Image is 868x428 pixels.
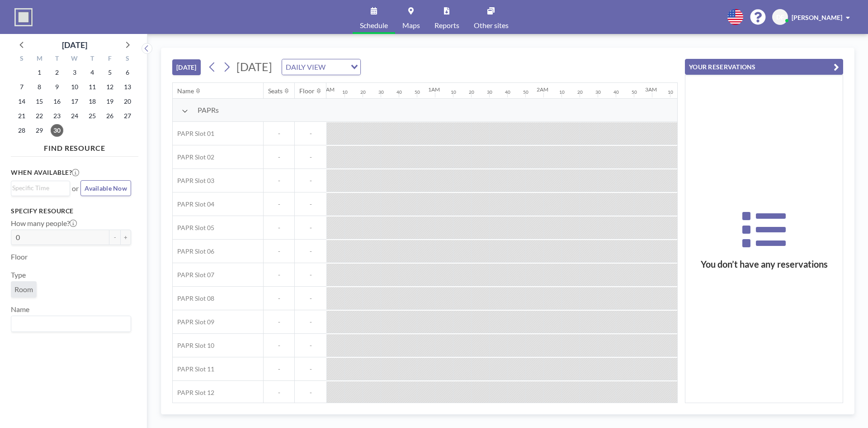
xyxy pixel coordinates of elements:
span: Tuesday, September 2, 2025 [51,66,63,79]
span: Wednesday, September 17, 2025 [68,95,81,108]
div: 1AM [428,86,440,93]
div: Floor [299,87,315,95]
span: Wednesday, September 24, 2025 [68,110,81,122]
span: PAPR Slot 08 [173,294,214,303]
div: 50 [632,89,637,95]
span: Tuesday, September 16, 2025 [51,95,63,108]
span: - [264,389,294,397]
input: Search for option [12,183,65,193]
div: 40 [505,89,510,95]
div: 10 [559,89,565,95]
span: PAPR Slot 06 [173,247,214,255]
span: - [264,271,294,279]
span: Friday, September 12, 2025 [104,81,116,93]
span: - [295,153,326,161]
span: - [295,389,326,397]
div: S [118,53,136,65]
span: - [295,200,326,208]
span: DAILY VIEW [284,61,327,73]
span: Available Now [85,184,127,192]
div: 20 [577,89,583,95]
div: 30 [378,89,384,95]
span: [DATE] [236,60,272,73]
label: Name [11,305,29,314]
span: - [295,365,326,373]
div: Seats [268,87,283,95]
span: Saturday, September 20, 2025 [121,95,134,108]
h3: You don’t have any reservations [685,259,843,270]
div: 30 [595,89,601,95]
span: - [264,318,294,326]
span: PAPR Slot 04 [173,200,214,208]
span: PAPR Slot 03 [173,177,214,185]
div: 3AM [645,86,657,93]
span: - [295,247,326,255]
span: Wednesday, September 3, 2025 [68,66,81,79]
span: Monday, September 15, 2025 [33,95,46,108]
img: organization-logo [14,8,33,26]
div: F [101,53,118,65]
span: PAPR Slot 09 [173,318,214,326]
div: 20 [469,89,474,95]
span: Tuesday, September 23, 2025 [51,110,63,122]
div: 2AM [537,86,548,93]
div: 20 [360,89,366,95]
span: - [295,294,326,303]
div: Search for option [282,59,360,75]
div: 12AM [320,86,335,93]
span: Friday, September 19, 2025 [104,95,116,108]
span: PAPR Slot 11 [173,365,214,373]
span: - [264,341,294,350]
span: PAPR Slot 10 [173,341,214,350]
div: 50 [523,89,528,95]
button: + [120,230,131,245]
div: S [13,53,31,65]
span: Room [14,285,33,293]
div: 10 [668,89,673,95]
span: Friday, September 26, 2025 [104,110,116,122]
span: Saturday, September 6, 2025 [121,66,134,79]
h3: Specify resource [11,207,131,215]
input: Search for option [12,318,126,330]
span: - [264,294,294,303]
span: - [295,341,326,350]
div: Name [177,87,194,95]
div: [DATE] [62,38,87,51]
span: PAPR Slot 02 [173,153,214,161]
div: 10 [342,89,348,95]
input: Search for option [328,61,345,73]
span: Sunday, September 21, 2025 [15,110,28,122]
div: Search for option [11,316,131,332]
span: Thursday, September 18, 2025 [86,95,99,108]
div: 10 [451,89,456,95]
span: Monday, September 22, 2025 [33,110,46,122]
span: Sunday, September 14, 2025 [15,95,28,108]
div: 50 [415,89,420,95]
span: Sunday, September 7, 2025 [15,81,28,93]
span: Saturday, September 27, 2025 [121,110,134,122]
span: - [295,177,326,185]
span: Reports [434,22,459,29]
div: Search for option [11,181,70,195]
span: [PERSON_NAME] [792,14,842,21]
div: 40 [396,89,402,95]
span: - [264,200,294,208]
span: Tuesday, September 30, 2025 [51,124,63,137]
span: Tuesday, September 9, 2025 [51,81,63,93]
span: Thursday, September 11, 2025 [86,81,99,93]
div: W [66,53,84,65]
span: Wednesday, September 10, 2025 [68,81,81,93]
h4: FIND RESOURCE [11,140,138,153]
span: Schedule [360,22,388,29]
span: or [72,184,79,193]
span: PAPR Slot 01 [173,130,214,138]
span: - [295,271,326,279]
span: PAPRs [198,106,219,115]
span: Other sites [474,22,509,29]
span: - [264,224,294,232]
span: Monday, September 8, 2025 [33,81,46,93]
div: 40 [613,89,619,95]
span: - [264,177,294,185]
span: Sunday, September 28, 2025 [15,124,28,137]
span: - [295,318,326,326]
